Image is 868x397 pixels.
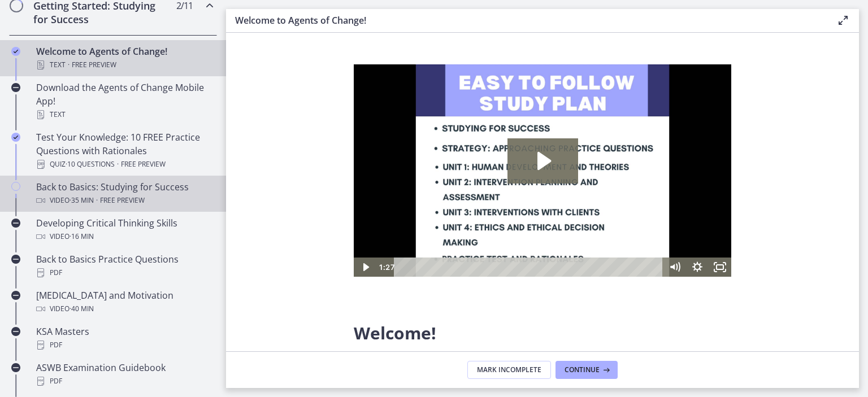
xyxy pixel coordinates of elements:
div: Quiz [36,158,212,171]
span: Continue [565,365,600,374]
div: KSA Masters [36,325,212,352]
div: [MEDICAL_DATA] and Motivation [36,289,212,316]
div: Text [36,58,212,72]
div: Test Your Knowledge: 10 FREE Practice Questions with Rationales [36,130,212,171]
div: Video [36,194,212,207]
div: PDF [36,266,212,280]
i: Completed [11,133,20,142]
button: Fullscreen [355,193,377,212]
span: Free preview [72,58,116,72]
span: · [68,58,70,72]
span: · [117,158,119,171]
span: · [96,194,98,207]
span: Mark Incomplete [477,365,541,374]
button: Continue [555,361,618,379]
h3: Welcome to Agents of Change! [235,14,818,27]
div: Video [36,302,212,316]
div: Back to Basics Practice Questions [36,252,212,280]
span: · 10 Questions [66,158,115,171]
div: PDF [36,374,212,388]
button: Play Video: c1o6hcmjueu5qasqsu00.mp4 [154,74,224,119]
div: Download the Agents of Change Mobile App! [36,81,212,121]
span: Free preview [100,194,145,207]
span: · 16 min [70,230,94,243]
div: Video [36,230,212,243]
div: ASWB Examination Guidebook [36,361,212,388]
span: · 35 min [70,194,94,207]
span: · 40 min [70,302,94,316]
span: Free preview [121,158,166,171]
i: Completed [11,47,20,56]
div: Developing Critical Thinking Skills [36,216,212,243]
div: PDF [36,338,212,352]
button: Mute [310,193,332,212]
div: Welcome to Agents of Change! [36,45,212,72]
div: Text [36,108,212,121]
div: Back to Basics: Studying for Success [36,180,212,207]
button: Show settings menu [332,193,355,212]
div: Playbar [49,193,304,212]
button: Mark Incomplete [467,361,551,379]
span: Welcome! [354,321,436,344]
